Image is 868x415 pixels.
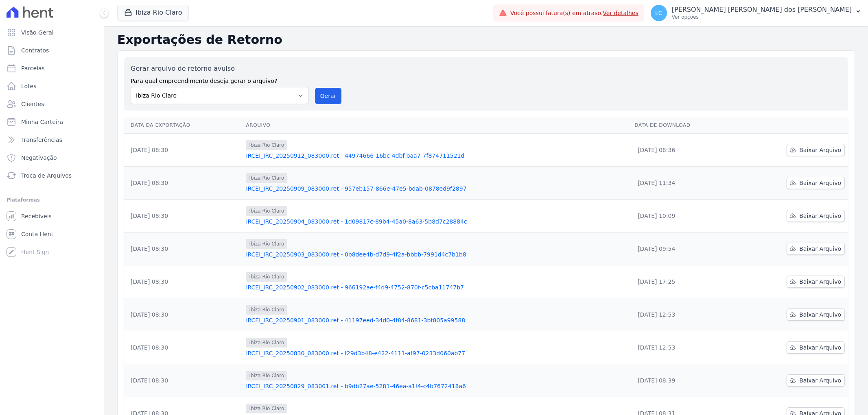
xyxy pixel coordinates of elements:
[631,331,738,364] td: [DATE] 12:53
[787,243,845,255] a: Baixar Arquivo
[21,136,62,144] span: Transferências
[787,374,845,387] a: Baixar Arquivo
[799,376,841,385] span: Baixar Arquivo
[315,88,342,104] button: Gerar
[7,195,97,205] div: Plataformas
[21,212,52,220] span: Recebíveis
[631,232,738,265] td: [DATE] 09:54
[124,331,243,364] td: [DATE] 08:30
[631,364,738,397] td: [DATE] 08:39
[246,185,628,193] a: IRCEI_IRC_20250909_083000.ret - 957eb157-866e-47e5-bdab-0878ed9f2897
[631,298,738,331] td: [DATE] 12:53
[3,24,101,41] a: Visão Geral
[117,5,189,20] button: Ibiza Rio Claro
[3,132,101,148] a: Transferências
[787,309,845,321] a: Baixar Arquivo
[246,217,628,226] a: IRCEI_IRC_20250904_083000.ret - 1d09817c-89b4-45a0-8a63-5b8d7c28884c
[246,173,287,183] span: Ibiza Rio Claro
[672,6,852,14] p: [PERSON_NAME] [PERSON_NAME] dos [PERSON_NAME]
[799,245,841,253] span: Baixar Arquivo
[21,64,45,72] span: Parcelas
[21,82,37,90] span: Lotes
[246,349,628,357] a: IRCEI_IRC_20250830_083000.ret - f29d3b48-e422-4111-af97-0233d060ab77
[246,239,287,249] span: Ibiza Rio Claro
[246,338,287,348] span: Ibiza Rio Claro
[131,74,308,85] label: Para qual empreendimento deseja gerar o arquivo?
[644,2,868,24] button: LC [PERSON_NAME] [PERSON_NAME] dos [PERSON_NAME] Ver opções
[799,311,841,319] span: Baixar Arquivo
[787,276,845,288] a: Baixar Arquivo
[21,100,44,108] span: Clientes
[246,152,628,160] a: IRCEI_IRC_20250912_083000.ret - 44974666-16bc-4dbf-baa7-7f874711521d
[787,341,845,354] a: Baixar Arquivo
[631,167,738,200] td: [DATE] 11:34
[124,167,243,200] td: [DATE] 08:30
[3,42,101,59] a: Contratos
[3,226,101,242] a: Conta Hent
[3,208,101,224] a: Recebíveis
[246,140,287,150] span: Ibiza Rio Claro
[21,154,57,162] span: Negativação
[246,382,628,390] a: IRCEI_IRC_20250829_083001.ret - b9db27ae-5281-46ea-a1f4-c4b7672418a6
[799,343,841,352] span: Baixar Arquivo
[799,212,841,220] span: Baixar Arquivo
[124,232,243,265] td: [DATE] 08:30
[3,167,101,184] a: Troca de Arquivos
[631,200,738,232] td: [DATE] 10:09
[510,9,638,17] span: Você possui fatura(s) em atraso.
[21,230,53,238] span: Conta Hent
[246,283,628,291] a: IRCEI_IRC_20250902_083000.ret - 966192ae-f4d9-4752-870f-c5cba11747b7
[21,28,54,37] span: Visão Geral
[124,298,243,331] td: [DATE] 08:30
[787,144,845,156] a: Baixar Arquivo
[117,33,855,47] h2: Exportações de Retorno
[799,179,841,187] span: Baixar Arquivo
[3,114,101,130] a: Minha Carteira
[3,78,101,94] a: Lotes
[799,146,841,154] span: Baixar Arquivo
[655,10,662,16] span: LC
[246,272,287,282] span: Ibiza Rio Claro
[246,316,628,324] a: IRCEI_IRC_20250901_083000.ret - 41197eed-34d0-4f84-8681-3bf805a99588
[21,118,63,126] span: Minha Carteira
[246,371,287,380] span: Ibiza Rio Claro
[799,278,841,286] span: Baixar Arquivo
[3,96,101,112] a: Clientes
[124,134,243,167] td: [DATE] 08:30
[246,250,628,259] a: IRCEI_IRC_20250903_083000.ret - 0b8dee4b-d7d9-4f2a-bbbb-7991d4c7b1b8
[672,14,852,20] p: Ver opções
[3,60,101,76] a: Parcelas
[631,117,738,134] th: Data de Download
[124,200,243,232] td: [DATE] 08:30
[787,210,845,222] a: Baixar Arquivo
[124,364,243,397] td: [DATE] 08:30
[124,117,243,134] th: Data da Exportação
[21,46,49,54] span: Contratos
[246,206,287,216] span: Ibiza Rio Claro
[603,10,638,16] a: Ver detalhes
[243,117,631,134] th: Arquivo
[787,177,845,189] a: Baixar Arquivo
[3,150,101,166] a: Negativação
[631,265,738,298] td: [DATE] 17:25
[124,265,243,298] td: [DATE] 08:30
[631,134,738,167] td: [DATE] 08:36
[246,305,287,315] span: Ibiza Rio Claro
[246,404,287,413] span: Ibiza Rio Claro
[131,64,308,74] label: Gerar arquivo de retorno avulso
[21,172,72,180] span: Troca de Arquivos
